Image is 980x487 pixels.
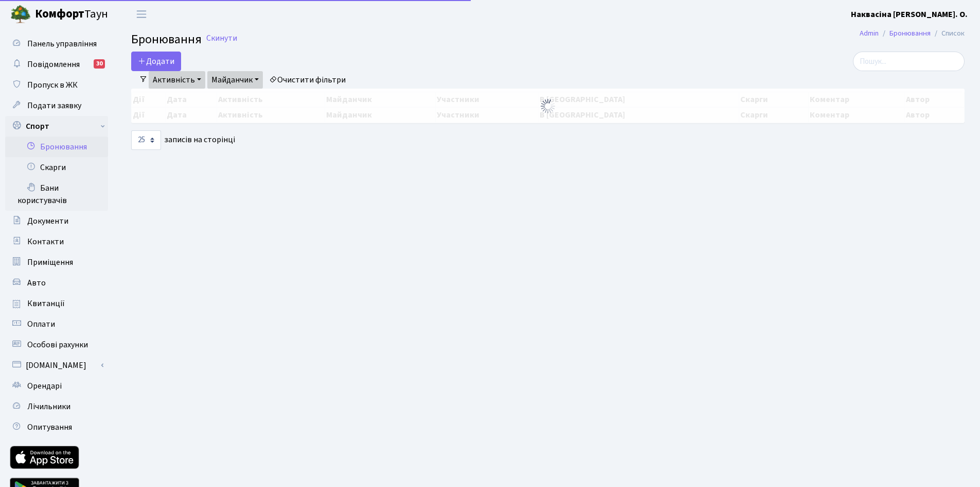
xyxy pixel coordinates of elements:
span: Пропуск в ЖК [27,79,78,91]
a: Бани користувачів [5,178,108,211]
a: Скинути [206,33,237,43]
span: Повідомлення [27,59,80,70]
span: Контакти [27,236,64,247]
a: Активність [149,71,205,89]
span: Панель управління [27,38,97,49]
span: Оплати [27,318,55,330]
a: Опитування [5,417,108,438]
a: Лічильники [5,396,108,417]
span: Опитування [27,422,72,433]
a: Панель управління [5,33,108,54]
span: Особові рахунки [27,339,88,350]
button: Переключити навігацію [129,6,154,23]
div: 30 [94,59,105,69]
a: Повідомлення30 [5,54,108,75]
a: Admin [860,28,879,39]
span: Орендарі [27,380,62,392]
span: Бронювання [131,30,202,48]
a: Документи [5,211,108,231]
li: Список [931,28,965,39]
nav: breadcrumb [844,23,980,44]
span: Таун [35,6,108,23]
button: Додати [131,52,181,71]
a: Бронювання [5,137,108,157]
a: Авто [5,273,108,293]
select: записів на сторінці [131,130,161,150]
img: logo.png [10,4,31,25]
input: Пошук... [853,52,965,71]
span: Документи [27,215,68,227]
span: Подати заявку [27,100,81,111]
a: Приміщення [5,252,108,273]
span: Квитанції [27,298,65,309]
b: Комфорт [35,6,84,22]
label: записів на сторінці [131,130,235,150]
a: Квитанції [5,293,108,314]
a: Контакти [5,231,108,252]
a: Бронювання [889,28,931,39]
img: Обробка... [540,98,556,114]
span: Лічильники [27,401,70,412]
a: Наквасіна [PERSON_NAME]. О. [851,8,968,21]
span: Приміщення [27,257,73,268]
a: Скарги [5,157,108,178]
a: Спорт [5,116,108,137]
a: Подати заявку [5,95,108,116]
a: Пропуск в ЖК [5,75,108,95]
a: Майданчик [207,71,263,89]
a: Особові рахунки [5,334,108,355]
a: Оплати [5,314,108,334]
a: Очистити фільтри [265,71,350,89]
b: Наквасіна [PERSON_NAME]. О. [851,9,968,20]
span: Авто [27,277,46,289]
a: Орендарі [5,376,108,396]
a: [DOMAIN_NAME] [5,355,108,376]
